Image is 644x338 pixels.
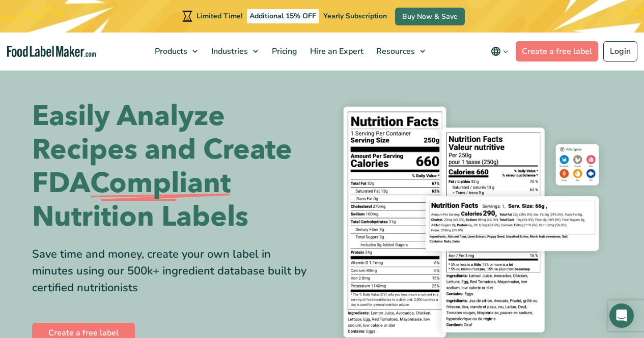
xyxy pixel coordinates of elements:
a: Create a free label [516,41,598,62]
div: Save time and money, create your own label in minutes using our 500k+ ingredient database built b... [32,246,315,296]
span: Hire an Expert [307,46,365,57]
span: Industries [208,46,249,57]
span: Compliant [90,167,231,200]
a: Login [603,41,637,62]
a: Industries [205,33,263,70]
span: Products [152,46,188,57]
div: Open Intercom Messenger [609,303,634,328]
a: Hire an Expert [304,33,368,70]
a: Pricing [266,33,301,70]
span: Pricing [269,46,298,57]
h1: Easily Analyze Recipes and Create FDA Nutrition Labels [32,100,315,234]
span: Resources [373,46,416,57]
span: Yearly Subscription [323,11,387,21]
span: Additional 15% OFF [247,9,319,23]
a: Buy Now & Save [395,8,465,25]
a: Resources [370,33,430,70]
span: Limited Time! [197,11,242,21]
a: Products [149,33,203,70]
